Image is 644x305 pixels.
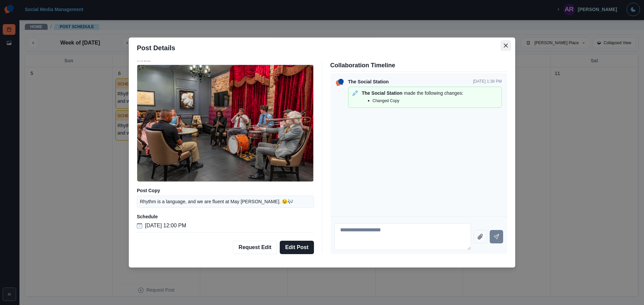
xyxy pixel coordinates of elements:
p: Changed Copy [373,98,399,104]
img: ssLogoSVG.f144a2481ffb055bcdd00c89108cbcb7.svg [334,77,345,88]
p: The Social Station [348,78,389,85]
p: The Social Station [362,90,402,97]
p: [DATE] 12:00 PM [145,222,186,230]
p: Collaboration Timeline [330,61,507,70]
p: Post Copy [137,187,314,194]
button: Send message [490,230,503,243]
button: Edit Post [280,241,314,254]
header: Post Details [129,37,515,58]
p: Rhythm is a language, and we are fluent at May [PERSON_NAME]. 😉🎶 [140,199,293,205]
button: Close [500,40,511,51]
p: Schedule [137,213,314,220]
p: [DATE] 1:38 PM [473,78,502,85]
img: hssytckdvajjdqxi718k [137,65,313,182]
p: made the following changes: [404,90,463,97]
button: Attach file [474,230,487,243]
button: Request Edit [233,241,277,254]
